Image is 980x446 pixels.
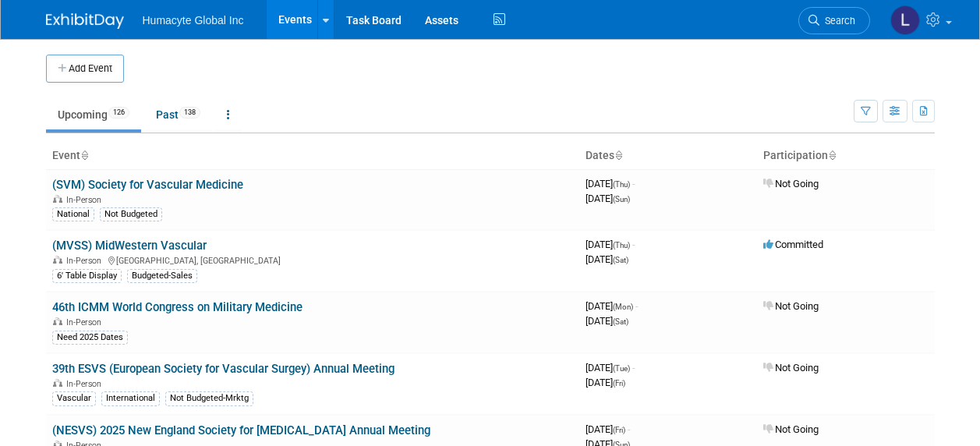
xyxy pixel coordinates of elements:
span: Committed [763,239,823,250]
span: (Thu) [613,241,630,250]
div: Not Budgeted [100,207,162,221]
img: Linda Hamilton [890,5,920,35]
span: (Fri) [613,379,625,388]
div: National [52,207,94,221]
img: ExhibitDay [46,13,124,29]
img: In-Person Event [53,256,62,264]
a: (SVM) Society for Vascular Medicine [52,178,243,192]
span: In-Person [66,195,106,205]
span: (Sun) [613,195,630,204]
th: Dates [579,143,757,169]
span: - [632,178,635,189]
div: International [101,391,160,405]
span: [DATE] [586,315,628,327]
span: (Sat) [613,256,628,264]
a: (MVSS) MidWestern Vascular [52,239,207,253]
span: Not Going [763,362,819,373]
span: In-Person [66,379,106,389]
span: (Fri) [613,426,625,434]
div: [GEOGRAPHIC_DATA], [GEOGRAPHIC_DATA] [52,253,573,266]
a: 46th ICMM World Congress on Military Medicine [52,300,302,314]
a: Past138 [144,100,212,129]
span: [DATE] [586,300,638,312]
div: Budgeted-Sales [127,269,197,283]
span: [DATE] [586,362,635,373]
span: [DATE] [586,377,625,388]
span: In-Person [66,317,106,327]
span: [DATE] [586,253,628,265]
span: [DATE] [586,239,635,250]
img: In-Person Event [53,379,62,387]
img: In-Person Event [53,195,62,203]
span: Not Going [763,300,819,312]
th: Participation [757,143,935,169]
span: Humacyte Global Inc [143,14,244,27]
span: [DATE] [586,178,635,189]
div: Vascular [52,391,96,405]
a: 39th ESVS (European Society for Vascular Surgey) Annual Meeting [52,362,394,376]
span: - [635,300,638,312]
span: - [632,239,635,250]
a: (NESVS) 2025 New England Society for [MEDICAL_DATA] Annual Meeting [52,423,430,437]
a: Search [798,7,870,34]
th: Event [46,143,579,169]
span: Search [819,15,855,27]
span: Not Going [763,423,819,435]
a: Sort by Participation Type [828,149,836,161]
span: Not Going [763,178,819,189]
span: (Thu) [613,180,630,189]
a: Sort by Start Date [614,149,622,161]
span: (Mon) [613,303,633,311]
img: In-Person Event [53,317,62,325]
span: - [628,423,630,435]
span: (Tue) [613,364,630,373]
span: (Sat) [613,317,628,326]
span: [DATE] [586,193,630,204]
div: 6' Table Display [52,269,122,283]
a: Upcoming126 [46,100,141,129]
span: 126 [108,107,129,119]
span: In-Person [66,256,106,266]
a: Sort by Event Name [80,149,88,161]
span: [DATE] [586,423,630,435]
span: 138 [179,107,200,119]
div: Not Budgeted-Mrktg [165,391,253,405]
span: - [632,362,635,373]
div: Need 2025 Dates [52,331,128,345]
button: Add Event [46,55,124,83]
